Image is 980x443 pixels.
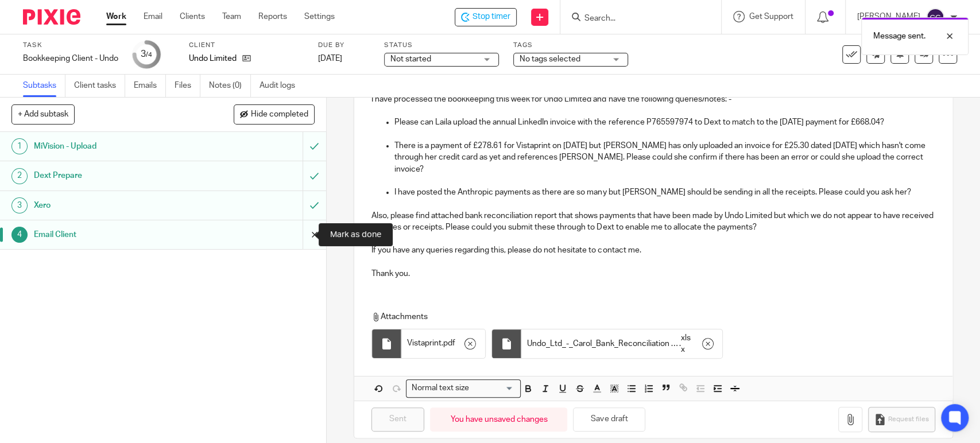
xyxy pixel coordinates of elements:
a: Audit logs [259,75,304,97]
div: Search for option [406,379,521,397]
a: Emails [134,75,166,97]
h1: Dext Prepare [34,167,206,184]
input: Sent [371,407,424,432]
div: Bookkeeping Client - Undo [23,53,118,64]
p: There is a payment of £278.61 for Vistaprint on [DATE] but [PERSON_NAME] has only uploaded an inv... [394,140,935,175]
span: Hide completed [251,110,308,119]
a: Email [144,11,162,22]
label: Client [189,41,304,50]
span: Request files [888,415,929,424]
a: Files [175,75,200,97]
div: . [401,329,485,358]
p: Thank you. [371,268,935,279]
div: 3 [11,197,28,213]
a: Notes (0) [209,75,251,97]
small: /4 [146,52,152,58]
div: 1 [11,138,28,154]
p: Message sent. [873,30,925,42]
span: Normal text size [409,382,471,394]
button: Hide completed [234,104,315,124]
div: Undo Limited - Bookkeeping Client - Undo [455,8,517,26]
p: Also, please find attached bank reconciliation report that shows payments that have been made by ... [371,210,935,234]
label: Due by [318,41,370,50]
p: Attachments [371,311,919,322]
label: Task [23,41,118,50]
div: You have unsaved changes [430,407,567,432]
span: pdf [443,337,455,349]
div: 4 [11,227,28,243]
button: Save draft [573,407,645,432]
span: No tags selected [520,55,580,63]
p: I have posted the Anthropic payments as there are so many but [PERSON_NAME] should be sending in ... [394,186,935,198]
img: Pixie [23,9,80,25]
a: Team [222,11,241,22]
span: Stop timer [472,11,510,23]
button: + Add subtask [11,104,75,124]
a: Work [106,11,126,22]
p: Please can Laila upload the annual LinkedIn invoice with the reference P765597974 to Dext to matc... [394,116,935,128]
p: Undo Limited [189,53,237,64]
h1: Email Client [34,226,206,243]
span: Vistaprint [407,337,441,349]
div: . [521,329,722,359]
span: Undo_Ltd_-_Carol_Bank_Reconciliation [DATE] [527,338,679,349]
p: I have processed the bookkeeping this week for Undo Limited and have the following queries/notes: - [371,94,935,105]
a: Clients [180,11,205,22]
input: Search for option [472,382,514,394]
a: Settings [304,11,335,22]
a: Subtasks [23,75,65,97]
img: svg%3E [926,8,944,26]
div: 2 [11,168,28,184]
button: Request files [868,407,935,433]
label: Status [384,41,499,50]
span: xlsx [680,332,694,356]
p: If you have any queries regarding this, please do not hesitate to contact me. [371,244,935,256]
span: Not started [390,55,431,63]
a: Client tasks [74,75,125,97]
div: 3 [141,48,152,61]
a: Reports [258,11,287,22]
span: [DATE] [318,55,342,63]
h1: MiVision - Upload [34,138,206,155]
h1: Xero [34,197,206,214]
